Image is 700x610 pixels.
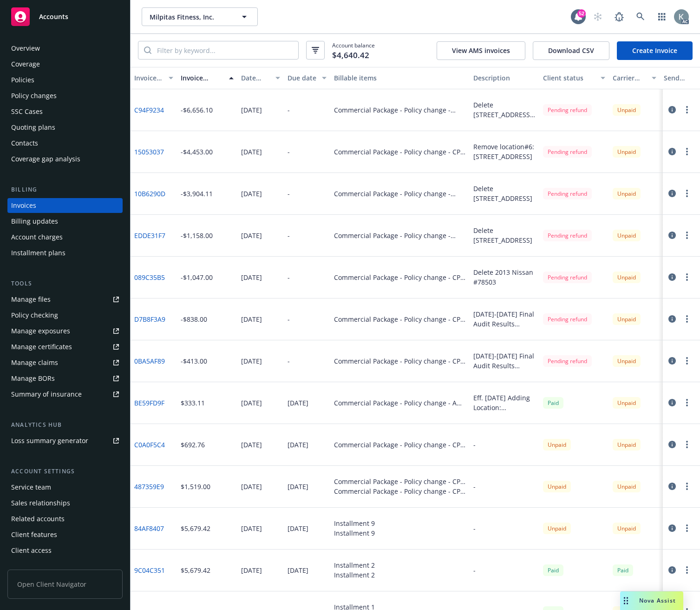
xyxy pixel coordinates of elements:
div: Unpaid [613,397,641,409]
div: Paid [543,397,563,409]
div: -$4,453.00 [181,147,213,157]
div: Paid [543,564,563,576]
div: Account charges [11,230,63,245]
a: Policy changes [7,88,123,103]
div: Manage claims [11,355,58,370]
div: -$1,047.00 [181,272,213,282]
div: Pending refund [543,230,592,241]
div: Pending refund [543,188,592,199]
a: Coverage [7,57,123,72]
a: Manage BORs [7,371,123,386]
a: Accounts [7,4,123,30]
div: - [288,105,290,115]
div: Commercial Package - Policy change - CPO 0399047 - 06 [334,477,466,486]
div: -$1,158.00 [181,231,213,240]
div: [DATE] [241,231,262,240]
a: Manage exposures [7,324,123,338]
a: Service team [7,480,123,495]
div: [DATE] [288,524,308,533]
div: Paid [613,564,633,576]
div: Manage files [11,292,51,307]
button: View AMS invoices [437,41,525,60]
img: photo [674,9,689,24]
div: Manage BORs [11,371,55,386]
div: Loss summary generator [11,433,88,448]
div: - [288,189,290,199]
a: Overview [7,41,123,56]
a: Start snowing [589,7,607,26]
div: Pending refund [543,146,592,158]
a: Coverage gap analysis [7,152,123,166]
div: - [288,314,290,324]
div: Commercial Package - Policy change - CPO 0399047 - 06 [334,272,466,282]
div: [DATE] [241,398,262,408]
a: Related accounts [7,511,123,526]
button: Date issued [237,67,284,89]
div: - [288,147,290,157]
a: C94F9234 [134,105,164,115]
a: Policy checking [7,308,123,323]
div: Eff. [DATE] Adding Location: [STREET_ADDRESS][PERSON_NAME] BUSINESS PERSONAL PROPERTY $100,000 BU... [473,393,536,412]
div: Description [473,73,536,83]
div: Related accounts [11,511,65,526]
div: [DATE] [288,482,308,491]
a: Loss summary generator [7,433,123,448]
a: 10B6290D [134,189,165,199]
a: Manage certificates [7,339,123,354]
div: [DATE]-[DATE] Final Audit Results Return Premium $838 [473,309,536,329]
a: 0BA5AF89 [134,356,165,366]
a: Sales relationships [7,496,123,511]
div: Unpaid [613,439,641,451]
div: - [473,565,476,575]
div: [DATE] [288,440,308,450]
div: Commercial Package - Policy change - Delete - CPO-0399047-05 [334,105,466,115]
div: Billing [7,185,123,194]
div: [DATE] [241,524,262,533]
div: [DATE] [241,189,262,199]
button: Milpitas Fitness, Inc. [142,7,258,26]
div: Commercial Package - Policy change - CPO 0399047 - 06 [334,356,466,366]
div: - [473,524,476,533]
div: Installment 2 [334,560,375,570]
div: Client status [543,73,595,83]
div: Commercial Package - Policy change - CPO 0399047 - 07 [334,314,466,324]
input: Filter by keyword... [151,41,298,59]
div: Billing updates [11,214,58,229]
a: Policies [7,73,123,87]
div: Tools [7,279,123,288]
div: Delete [STREET_ADDRESS] [473,184,536,203]
a: SSC Cases [7,104,123,119]
a: 487359E9 [134,482,164,491]
div: [DATE] [241,105,262,115]
div: Policy checking [11,308,58,323]
div: Commercial Package - Policy change - Delete - CPO-0399047-05 [334,189,466,199]
div: Delete [STREET_ADDRESS] [473,225,536,245]
div: Delete 2013 Nissan #78503 [473,267,536,287]
a: Report a Bug [610,7,628,26]
button: Billable items [330,67,470,89]
a: Manage claims [7,355,123,370]
a: Account charges [7,230,123,245]
div: Client features [11,527,57,542]
div: Policy changes [11,88,57,103]
a: D7B8F3A9 [134,314,165,324]
div: Overview [11,41,40,56]
button: Client status [539,67,609,89]
div: Due date [288,73,316,83]
div: Client access [11,543,52,558]
div: [DATE] [241,314,262,324]
div: Installment 9 [334,528,375,538]
div: Unpaid [613,104,641,116]
div: Manage exposures [11,324,70,338]
div: Manage certificates [11,339,72,354]
a: Invoices [7,198,123,213]
button: Invoice amount [177,67,237,89]
a: 84AF8407 [134,524,164,533]
button: Due date [284,67,330,89]
div: Invoices [11,198,36,213]
div: Quoting plans [11,120,55,135]
div: Unpaid [543,523,571,534]
a: Manage files [7,292,123,307]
